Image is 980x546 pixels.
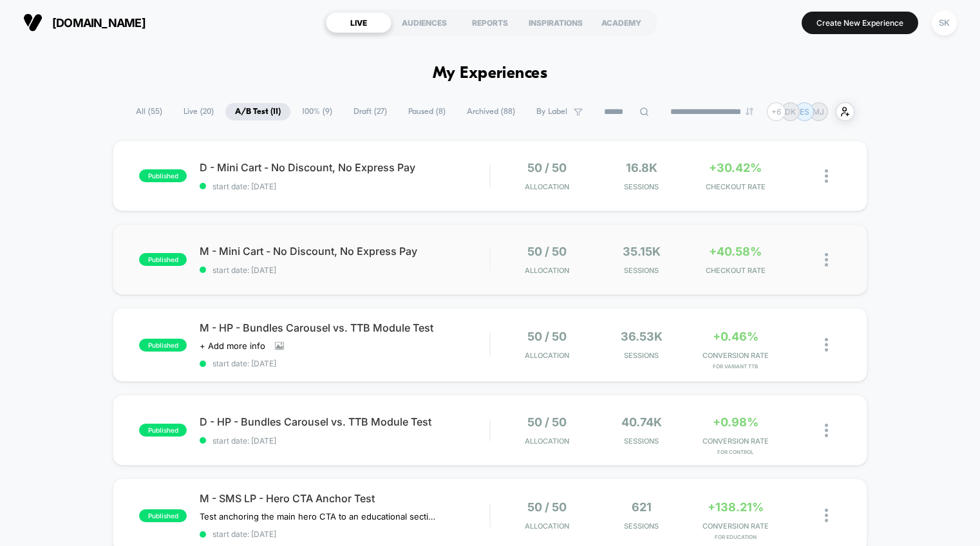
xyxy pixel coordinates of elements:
[623,245,661,258] span: 35.15k
[692,534,779,540] span: for Education
[932,10,957,35] div: SK
[692,351,779,360] span: CONVERSION RATE
[709,245,762,258] span: +40.58%
[598,437,685,446] span: Sessions
[589,12,654,33] div: ACADEMY
[200,341,265,351] span: + Add more info
[200,529,489,539] span: start date: [DATE]
[527,245,567,258] span: 50 / 50
[200,436,489,446] span: start date: [DATE]
[598,266,685,275] span: Sessions
[692,522,779,531] span: CONVERSION RATE
[139,339,187,352] span: published
[457,12,523,33] div: REPORTS
[928,10,961,36] button: SK
[825,424,828,437] img: close
[139,253,187,266] span: published
[292,103,342,120] span: 100% ( 9 )
[527,161,567,174] span: 50 / 50
[200,492,489,505] span: M - SMS LP - Hero CTA Anchor Test
[825,509,828,522] img: close
[626,161,657,174] span: 16.8k
[433,64,548,83] h1: My Experiences
[527,330,567,343] span: 50 / 50
[709,161,762,174] span: +30.42%
[785,107,796,117] p: DK
[23,13,42,32] img: Visually logo
[598,351,685,360] span: Sessions
[632,500,652,514] span: 621
[525,522,569,531] span: Allocation
[621,330,663,343] span: 36.53k
[527,500,567,514] span: 50 / 50
[621,415,662,429] span: 40.74k
[200,415,489,428] span: D - HP - Bundles Carousel vs. TTB Module Test
[746,108,753,115] img: end
[344,103,397,120] span: Draft ( 27 )
[200,359,489,368] span: start date: [DATE]
[713,330,759,343] span: +0.46%
[525,351,569,360] span: Allocation
[174,103,223,120] span: Live ( 20 )
[692,266,779,275] span: CHECKOUT RATE
[326,12,391,33] div: LIVE
[525,437,569,446] span: Allocation
[825,253,828,267] img: close
[200,321,489,334] span: M - HP - Bundles Carousel vs. TTB Module Test
[126,103,172,120] span: All ( 55 )
[692,182,779,191] span: CHECKOUT RATE
[692,363,779,370] span: for Variant TTB
[527,415,567,429] span: 50 / 50
[139,169,187,182] span: published
[713,415,759,429] span: +0.98%
[598,182,685,191] span: Sessions
[598,522,685,531] span: Sessions
[825,169,828,183] img: close
[19,12,149,33] button: [DOMAIN_NAME]
[800,107,809,117] p: ES
[225,103,290,120] span: A/B Test ( 11 )
[802,12,918,34] button: Create New Experience
[813,107,824,117] p: MJ
[139,424,187,437] span: published
[536,107,567,117] span: By Label
[139,509,187,522] span: published
[708,500,764,514] span: +138.21%
[692,437,779,446] span: CONVERSION RATE
[200,511,438,522] span: Test anchoring the main hero CTA to an educational section about our method vs. TTB product detai...
[523,12,589,33] div: INSPIRATIONS
[692,449,779,455] span: for Control
[767,102,786,121] div: + 6
[399,103,455,120] span: Paused ( 8 )
[825,338,828,352] img: close
[525,182,569,191] span: Allocation
[200,182,489,191] span: start date: [DATE]
[457,103,525,120] span: Archived ( 88 )
[52,16,146,30] span: [DOMAIN_NAME]
[200,245,489,258] span: M - Mini Cart - No Discount, No Express Pay
[200,161,489,174] span: D - Mini Cart - No Discount, No Express Pay
[525,266,569,275] span: Allocation
[200,265,489,275] span: start date: [DATE]
[391,12,457,33] div: AUDIENCES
